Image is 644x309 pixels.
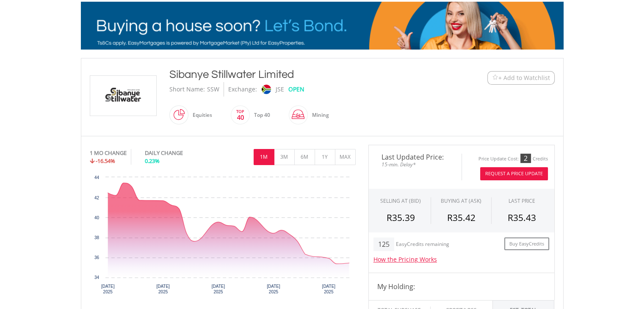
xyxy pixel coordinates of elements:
span: BUYING AT (ASK) [441,197,481,204]
span: R35.42 [447,212,475,223]
a: How the Pricing Works [373,255,437,263]
div: Equities [188,105,212,125]
h4: My Holding: [377,281,546,292]
div: Credits [533,156,548,162]
div: LAST PRICE [509,197,535,204]
span: Last Updated Price: [375,154,455,160]
text: 38 [94,235,99,240]
img: EQU.ZA.SSW.png [91,76,155,116]
div: Sibanye Stillwater Limited [169,67,435,82]
div: DAILY CHANGE [145,149,211,157]
text: [DATE] 2025 [101,284,114,294]
button: Request A Price Update [480,167,548,180]
button: 6M [294,149,315,165]
span: + Add to Watchlist [498,74,550,82]
div: JSE [276,82,284,97]
text: 40 [94,215,99,220]
text: 44 [94,175,99,180]
button: 1Y [315,149,335,165]
svg: Interactive chart [90,173,356,300]
div: Price Update Cost: [478,156,519,162]
div: 2 [520,154,531,163]
div: Mining [308,105,329,125]
img: Watchlist [492,74,498,81]
button: 3M [274,149,295,165]
div: SSW [207,82,219,97]
div: EasyCredits remaining [396,241,449,248]
img: EasyMortage Promotion Banner [81,2,564,50]
text: [DATE] 2025 [322,284,335,294]
text: [DATE] 2025 [156,284,170,294]
button: Watchlist + Add to Watchlist [487,71,555,85]
div: Short Name: [169,82,205,97]
div: 125 [373,237,394,251]
span: 15-min. Delay* [375,160,455,168]
text: 36 [94,255,99,260]
text: [DATE] 2025 [211,284,225,294]
div: OPEN [288,82,304,97]
img: jse.png [261,85,271,94]
div: Top 40 [250,105,270,125]
div: SELLING AT (BID) [380,197,421,204]
text: 34 [94,275,99,280]
div: Exchange: [228,82,257,97]
button: 1M [254,149,274,165]
text: 42 [94,196,99,200]
span: -16.54% [96,157,115,165]
div: Chart. Highcharts interactive chart. [90,173,356,300]
div: 1 MO CHANGE [90,149,127,157]
span: 0.23% [145,157,160,165]
span: R35.43 [508,212,536,223]
a: Buy EasyCredits [504,237,549,251]
span: R35.39 [387,212,415,223]
text: [DATE] 2025 [267,284,280,294]
button: MAX [335,149,356,165]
